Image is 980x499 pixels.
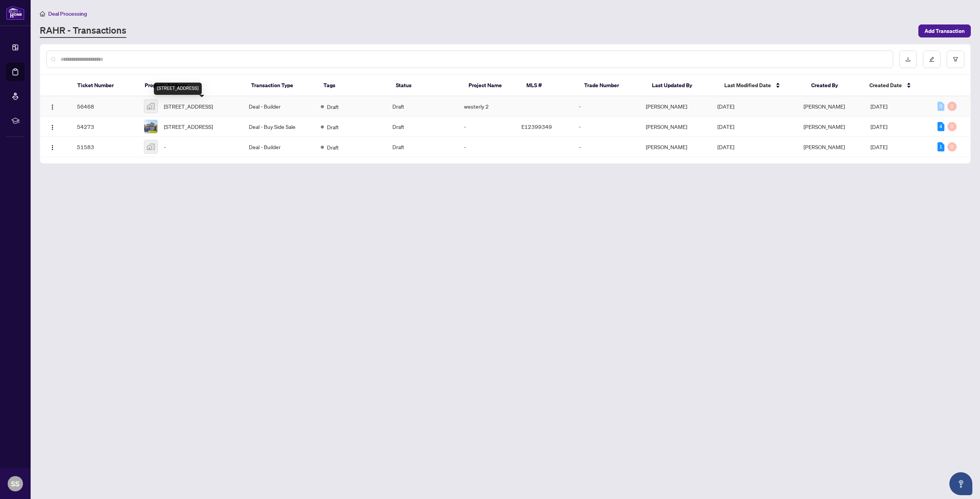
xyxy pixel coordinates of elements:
[640,117,711,137] td: [PERSON_NAME]
[164,122,213,131] span: [STREET_ADDRESS]
[164,143,166,151] span: -
[949,472,972,495] button: Open asap
[947,50,964,68] button: filter
[869,81,902,89] span: Created Date
[71,96,138,117] td: 56468
[390,75,462,96] th: Status
[458,117,515,137] td: -
[717,143,734,150] span: [DATE]
[640,137,711,157] td: [PERSON_NAME]
[243,137,314,157] td: Deal - Builder
[640,96,711,117] td: [PERSON_NAME]
[578,75,646,96] th: Trade Number
[144,120,157,133] img: thumbnail-img
[386,117,458,137] td: Draft
[458,137,515,157] td: -
[804,123,845,130] span: [PERSON_NAME]
[717,103,734,110] span: [DATE]
[521,123,552,130] span: E12399349
[717,123,734,130] span: [DATE]
[49,145,56,151] img: Logo
[144,100,157,113] img: thumbnail-img
[243,96,314,117] td: Deal - Builder
[953,57,958,62] span: filter
[40,24,126,38] a: RAHR - Transactions
[243,117,314,137] td: Deal - Buy Side Sale
[724,81,771,89] span: Last Modified Date
[947,102,957,111] div: 0
[11,478,20,489] span: SS
[573,96,640,117] td: -
[947,122,957,131] div: 0
[46,120,59,133] button: Logo
[71,75,139,96] th: Ticket Number
[317,75,390,96] th: Tags
[139,75,245,96] th: Property Address
[245,75,317,96] th: Transaction Type
[938,122,944,131] div: 4
[164,102,213,111] span: [STREET_ADDRESS]
[520,75,578,96] th: MLS #
[918,24,971,37] button: Add Transaction
[386,96,458,117] td: Draft
[462,75,520,96] th: Project Name
[327,123,339,131] span: Draft
[938,142,944,151] div: 1
[947,142,957,151] div: 0
[327,143,339,151] span: Draft
[71,137,138,157] td: 51583
[573,117,640,137] td: -
[871,143,887,150] span: [DATE]
[154,83,202,95] div: [STREET_ADDRESS]
[804,143,845,150] span: [PERSON_NAME]
[646,75,718,96] th: Last Updated By
[71,117,138,137] td: 54273
[49,124,56,130] img: Logo
[929,57,934,62] span: edit
[718,75,805,96] th: Last Modified Date
[573,137,640,157] td: -
[386,137,458,157] td: Draft
[6,6,24,20] img: logo
[899,50,917,68] button: download
[804,103,845,110] span: [PERSON_NAME]
[458,96,515,117] td: westerly 2
[49,104,56,110] img: Logo
[871,103,887,110] span: [DATE]
[40,11,45,16] span: home
[46,100,59,112] button: Logo
[923,50,941,68] button: edit
[863,75,931,96] th: Created Date
[327,102,339,111] span: Draft
[805,75,863,96] th: Created By
[924,25,965,37] span: Add Transaction
[46,141,59,153] button: Logo
[48,10,87,17] span: Deal Processing
[905,57,911,62] span: download
[871,123,887,130] span: [DATE]
[938,102,944,111] div: 0
[144,140,157,153] img: thumbnail-img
